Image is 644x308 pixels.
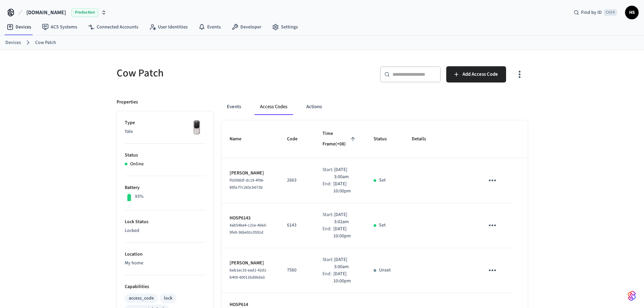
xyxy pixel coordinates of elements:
span: Find by ID [581,9,602,16]
span: Status [374,134,396,144]
p: 2663 [287,177,306,184]
span: Production [71,8,98,17]
a: Developer [226,21,267,33]
a: ACS Systems [37,21,82,33]
p: [DATE] 3:00am [334,256,357,270]
p: Set [379,222,386,229]
span: HS [626,6,638,19]
p: 7560 [287,267,306,274]
span: Ctrl K [604,9,617,16]
span: Add Access Code [462,70,498,79]
a: Connected Accounts [82,21,144,33]
p: [DATE] 3:02am [334,211,357,226]
p: My home [125,260,205,267]
div: Start: [323,211,334,226]
span: 4ab54be4-c21e-466d-9fe9-36be91c0591d [230,222,267,235]
a: Devices [1,21,37,33]
div: access_code [129,295,154,302]
button: Events [221,99,246,115]
div: Find by IDCtrl K [568,6,622,19]
div: Start: [323,166,334,181]
a: Devices [5,39,21,46]
p: Type [125,119,205,126]
span: Code [287,134,306,144]
p: 93% [135,193,144,200]
a: Cow Patch [35,39,56,46]
span: Details [412,134,435,144]
p: [DATE] 10:00pm [333,226,357,240]
p: [PERSON_NAME] [230,260,271,267]
p: Properties [117,99,138,106]
p: Set [379,177,386,184]
img: Yale Assure Touchscreen Wifi Smart Lock, Satin Nickel, Front [188,119,205,136]
p: Capabilities [125,283,205,290]
p: Location [125,251,205,258]
span: [DOMAIN_NAME] [26,8,66,17]
button: Add Access Code [446,66,506,82]
p: [DATE] 10:00pm [333,270,357,285]
span: Time Frame(+08) [323,128,357,150]
div: Start: [323,256,334,270]
p: [PERSON_NAME] [230,170,271,177]
div: End: [323,270,333,285]
p: HOSP6143 [230,215,271,222]
button: Access Codes [255,99,293,115]
span: f020983f-dc19-4f96-89fa-f7c283cb672b [230,177,264,190]
p: [DATE] 3:00am [334,166,357,181]
a: Settings [267,21,303,33]
img: SeamLogoGradient.69752ec5.svg [628,290,636,301]
p: Unset [379,267,391,274]
div: ant example [221,99,528,115]
p: Battery [125,184,205,191]
h5: Cow Patch [117,66,318,80]
div: End: [323,226,333,240]
p: Status [125,152,205,159]
span: Name [230,134,250,144]
p: Lock Status [125,218,205,226]
button: Actions [301,99,327,115]
p: 6143 [287,222,306,229]
a: User Identities [144,21,193,33]
p: Online [130,161,144,168]
p: Yale [125,128,205,135]
div: End: [323,181,333,195]
div: lock [164,295,172,302]
button: HS [625,6,639,19]
a: Events [193,21,226,33]
span: beb1ec33-ead1-42d1-b400-60011bd66da3 [230,267,267,280]
p: Locked [125,227,205,234]
p: [DATE] 10:00pm [333,181,357,195]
